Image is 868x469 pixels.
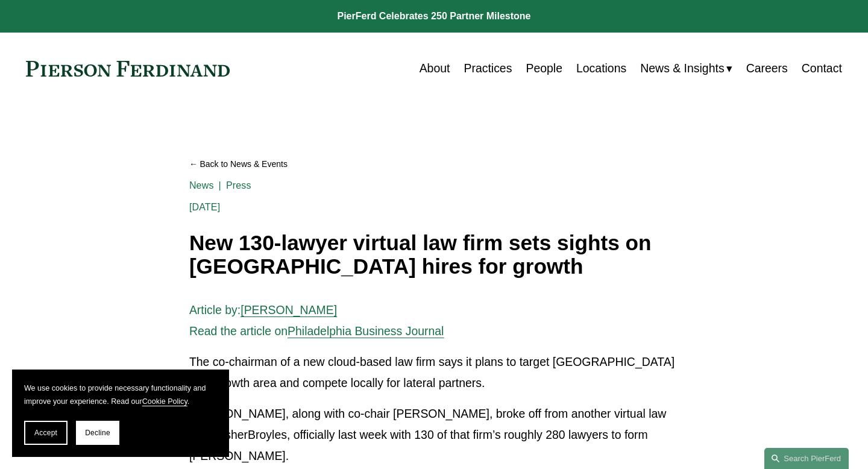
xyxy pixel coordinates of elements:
[189,154,679,175] a: Back to News & Events
[802,57,842,80] a: Contact
[76,421,119,445] button: Decline
[189,403,679,467] p: [PERSON_NAME], along with co-chair [PERSON_NAME], broke off from another virtual law firm, Fisher...
[576,57,626,80] a: Locations
[189,324,288,338] span: Read the article on
[189,231,679,278] h1: New 130-lawyer virtual law firm sets sights on [GEOGRAPHIC_DATA] hires for growth
[420,57,450,80] a: About
[34,429,57,437] span: Accept
[189,303,241,316] span: Article by:
[142,397,187,406] a: Cookie Policy
[24,382,217,409] p: We use cookies to provide necessary functionality and improve your experience. Read our .
[764,448,849,469] a: Search this site
[241,303,337,316] a: [PERSON_NAME]
[464,57,512,80] a: Practices
[24,421,68,445] button: Accept
[189,351,679,394] p: The co-chairman of a new cloud-based law firm says it plans to target [GEOGRAPHIC_DATA] as a grow...
[189,202,220,212] span: [DATE]
[640,58,724,79] span: News & Insights
[85,429,110,437] span: Decline
[526,57,562,80] a: People
[12,370,229,457] section: Cookie banner
[288,324,444,338] a: Philadelphia Business Journal
[226,180,251,190] a: Press
[746,57,788,80] a: Careers
[640,57,732,80] a: folder dropdown
[189,180,214,190] a: News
